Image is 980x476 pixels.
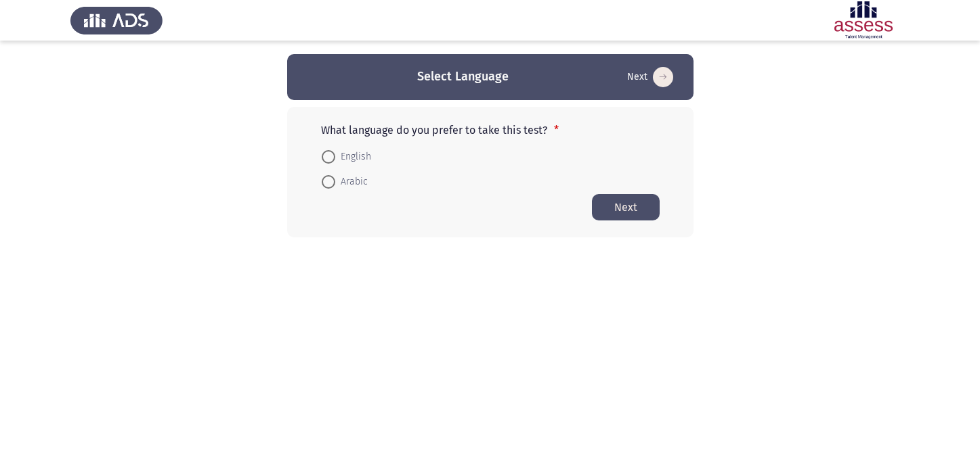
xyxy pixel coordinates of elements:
[335,149,371,165] span: English
[321,124,660,137] p: What language do you prefer to take this test?
[417,68,509,85] h3: Select Language
[335,174,368,190] span: Arabic
[70,1,163,39] img: Assess Talent Management logo
[623,66,677,88] button: Start assessment
[592,194,660,220] button: Start assessment
[817,1,910,39] img: Assessment logo of OCM R1 ASSESS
